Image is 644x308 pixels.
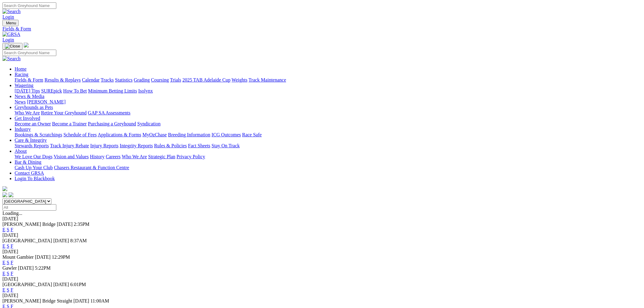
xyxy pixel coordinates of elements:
a: Grading [134,77,150,82]
a: S [7,260,9,265]
div: [DATE] [2,276,642,282]
div: [DATE] [2,249,642,254]
span: [DATE] [53,282,69,287]
a: SUREpick [41,88,62,93]
span: Loading... [2,211,22,216]
div: About [15,154,642,159]
span: [DATE] [73,298,89,303]
a: [PERSON_NAME] [27,99,65,104]
a: Results & Replays [44,77,81,82]
a: Bookings & Scratchings [15,132,62,137]
span: [PERSON_NAME] Bridge [2,222,56,227]
a: Race Safe [242,132,261,137]
div: Greyhounds as Pets [15,110,642,116]
a: Care & Integrity [15,138,47,143]
a: Purchasing a Greyhound [88,121,136,126]
a: Greyhounds as Pets [15,105,53,110]
a: 2025 TAB Adelaide Cup [182,77,230,82]
a: E [2,227,5,232]
a: Breeding Information [168,132,210,137]
a: News & Media [15,94,44,99]
span: Gawler [2,265,17,271]
a: Login [2,37,14,42]
span: [DATE] [53,238,69,243]
a: Bar & Dining [15,159,41,165]
a: ICG Outcomes [212,132,241,137]
a: Wagering [15,83,33,88]
a: S [7,227,9,232]
div: Care & Integrity [15,143,642,149]
a: E [2,260,5,265]
img: logo-grsa-white.png [2,186,7,191]
a: Who We Are [122,154,147,159]
a: E [2,287,5,292]
div: [DATE] [2,293,642,298]
a: Minimum Betting Limits [88,88,137,93]
a: History [90,154,104,159]
button: Toggle navigation [2,20,19,26]
span: [DATE] [57,222,73,227]
img: twitter.svg [9,192,13,197]
span: 8:37AM [70,238,87,243]
a: Get Involved [15,116,40,121]
a: Contact GRSA [15,170,44,176]
a: Trials [170,77,181,82]
a: Who We Are [15,110,40,115]
a: F [11,271,13,276]
a: E [2,271,5,276]
a: About [15,149,27,154]
a: S [7,243,9,249]
button: Toggle navigation [2,43,23,50]
span: [DATE] [18,265,34,271]
a: Injury Reports [90,143,118,148]
a: Tracks [101,77,114,82]
a: We Love Our Dogs [15,154,52,159]
a: Isolynx [138,88,153,93]
a: S [7,287,9,292]
div: Bar & Dining [15,165,642,170]
div: Industry [15,132,642,138]
span: Mount Gambier [2,254,34,260]
a: Statistics [115,77,133,82]
img: Search [2,56,21,61]
a: Login [2,14,14,19]
a: Login To Blackbook [15,176,55,181]
a: Privacy Policy [177,154,205,159]
a: Fields & Form [15,77,43,82]
a: Industry [15,127,31,132]
span: 12:29PM [52,254,70,260]
a: Syndication [137,121,160,126]
a: [DATE] Tips [15,88,40,93]
img: Close [5,44,20,49]
a: S [7,271,9,276]
a: Rules & Policies [154,143,187,148]
a: Fields & Form [2,26,642,32]
div: [DATE] [2,216,642,222]
span: 2:35PM [74,222,89,227]
a: Stewards Reports [15,143,49,148]
a: Chasers Restaurant & Function Centre [54,165,129,170]
span: [GEOGRAPHIC_DATA] [2,238,52,243]
a: Calendar [82,77,100,82]
a: F [11,243,13,249]
a: Cash Up Your Club [15,165,53,170]
a: MyOzChase [142,132,167,137]
img: Search [2,9,21,14]
a: News [15,99,26,104]
a: Weights [232,77,247,82]
a: Strategic Plan [148,154,175,159]
div: News & Media [15,99,642,105]
input: Search [2,2,56,9]
img: GRSA [2,32,20,37]
a: Coursing [151,77,169,82]
div: [DATE] [2,233,642,238]
span: 11:00AM [90,298,109,303]
a: Retire Your Greyhound [41,110,87,115]
input: Select date [2,204,56,211]
div: Racing [15,77,642,83]
a: Integrity Reports [120,143,153,148]
span: [DATE] [35,254,51,260]
a: Fact Sheets [188,143,210,148]
a: Applications & Forms [98,132,141,137]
